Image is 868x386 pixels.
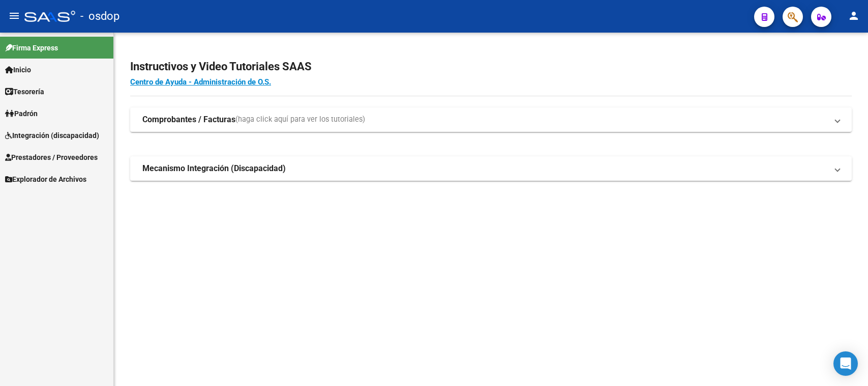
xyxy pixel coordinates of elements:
[5,42,58,53] span: Firma Express
[235,114,365,125] span: (haga click aquí para ver los tutoriales)
[80,5,119,27] span: - osdop
[833,351,858,376] div: Open Intercom Messenger
[130,107,852,132] mat-expansion-panel-header: Comprobantes / Facturas(haga click aquí para ver los tutoriales)
[130,156,852,181] mat-expansion-panel-header: Mecanismo Integración (Discapacidad)
[5,108,38,119] span: Padrón
[142,163,286,174] strong: Mecanismo Integración (Discapacidad)
[142,114,235,125] strong: Comprobantes / Facturas
[5,174,86,185] span: Explorador de Archivos
[5,152,98,163] span: Prestadores / Proveedores
[130,57,852,76] h2: Instructivos y Video Tutoriales SAAS
[848,10,860,22] mat-icon: person
[5,64,31,75] span: Inicio
[130,77,271,87] a: Centro de Ayuda - Administración de O.S.
[5,130,99,141] span: Integración (discapacidad)
[5,86,44,97] span: Tesorería
[8,10,20,22] mat-icon: menu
